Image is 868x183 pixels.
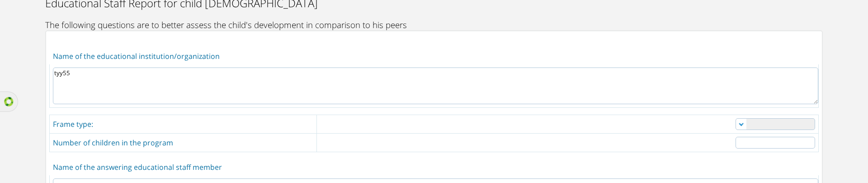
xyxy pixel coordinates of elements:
td: Name of the educational institution/organization [50,48,819,64]
h3: The following questions are to better assess the child's development in comparison to his peers [45,19,823,30]
td: Name of the answering educational staff member [50,159,819,175]
td: Number of children in the program [50,133,317,152]
td: Frame type: [50,115,317,133]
